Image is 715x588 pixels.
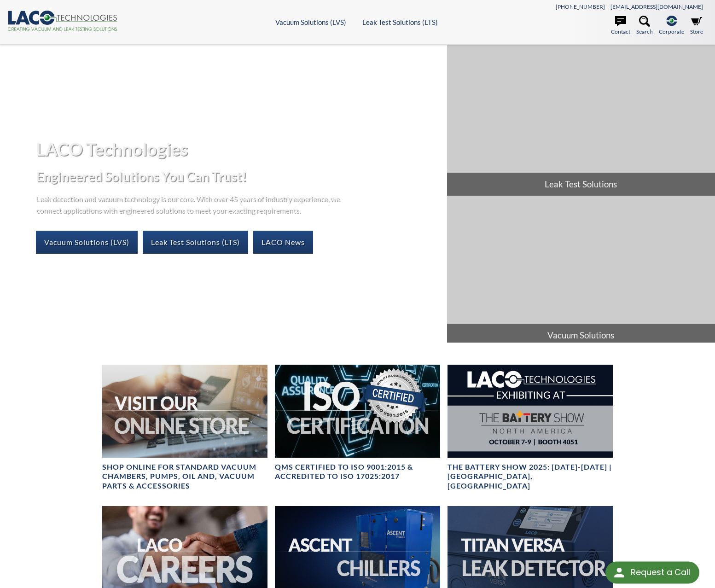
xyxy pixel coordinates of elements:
[275,18,346,26] a: Vacuum Solutions (LVS)
[610,3,703,10] a: [EMAIL_ADDRESS][DOMAIN_NAME]
[275,365,440,482] a: ISO Certification headerQMS CERTIFIED to ISO 9001:2015 & Accredited to ISO 17025:2017
[143,231,248,254] a: Leak Test Solutions (LTS)
[102,462,267,491] h4: SHOP ONLINE FOR STANDARD VACUUM CHAMBERS, PUMPS, OIL AND, VACUUM PARTS & ACCESSORIES
[36,138,440,160] h1: LACO Technologies
[631,562,690,583] div: Request a Call
[690,16,703,36] a: Store
[447,324,715,347] span: Vacuum Solutions
[659,27,684,36] span: Corporate
[448,365,613,491] a: The Battery Show 2025: Oct 7-9 | Detroit, MIThe Battery Show 2025: [DATE]-[DATE] | [GEOGRAPHIC_DA...
[447,173,715,196] span: Leak Test Solutions
[612,565,627,580] img: round button
[636,16,653,36] a: Search
[275,462,440,482] h4: QMS CERTIFIED to ISO 9001:2015 & Accredited to ISO 17025:2017
[448,462,613,491] h4: The Battery Show 2025: [DATE]-[DATE] | [GEOGRAPHIC_DATA], [GEOGRAPHIC_DATA]
[36,192,344,216] p: Leak detection and vacuum technology is our core. With over 45 years of industry experience, we c...
[253,231,313,254] a: LACO News
[36,231,138,254] a: Vacuum Solutions (LVS)
[556,3,605,10] a: [PHONE_NUMBER]
[605,562,699,584] div: Request a Call
[362,18,438,26] a: Leak Test Solutions (LTS)
[36,168,440,185] h2: Engineered Solutions You Can Trust!
[611,16,630,36] a: Contact
[102,365,267,491] a: Visit Our Online Store headerSHOP ONLINE FOR STANDARD VACUUM CHAMBERS, PUMPS, OIL AND, VACUUM PAR...
[447,45,715,196] a: Leak Test Solutions
[447,196,715,347] a: Vacuum Solutions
